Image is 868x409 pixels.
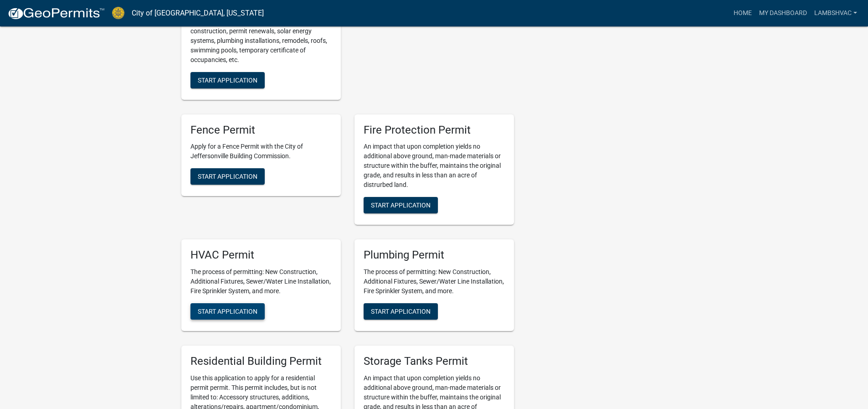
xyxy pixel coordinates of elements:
[364,197,438,213] button: Start Application
[190,168,265,185] button: Start Application
[364,303,438,320] button: Start Application
[132,5,264,21] a: City of [GEOGRAPHIC_DATA], [US_STATE]
[755,5,811,22] a: My Dashboard
[198,173,257,180] span: Start Application
[190,124,332,137] h5: Fence Permit
[190,267,332,296] p: The process of permitting: New Construction, Additional Fixtures, Sewer/Water Line Installation, ...
[364,142,505,190] p: An impact that upon completion yields no additional above ground, man-made materials or structure...
[190,142,332,161] p: Apply for a Fence Permit with the City of Jeffersonville Building Commission.
[198,76,257,83] span: Start Application
[811,5,861,22] a: Lambshvac
[364,355,505,368] h5: Storage Tanks Permit
[112,7,124,19] img: City of Jeffersonville, Indiana
[371,308,431,315] span: Start Application
[730,5,755,22] a: Home
[190,249,332,262] h5: HVAC Permit
[371,202,431,209] span: Start Application
[364,249,505,262] h5: Plumbing Permit
[364,124,505,137] h5: Fire Protection Permit
[190,72,265,88] button: Start Application
[364,267,505,296] p: The process of permitting: New Construction, Additional Fixtures, Sewer/Water Line Installation, ...
[198,308,257,315] span: Start Application
[190,303,265,320] button: Start Application
[190,355,332,368] h5: Residential Building Permit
